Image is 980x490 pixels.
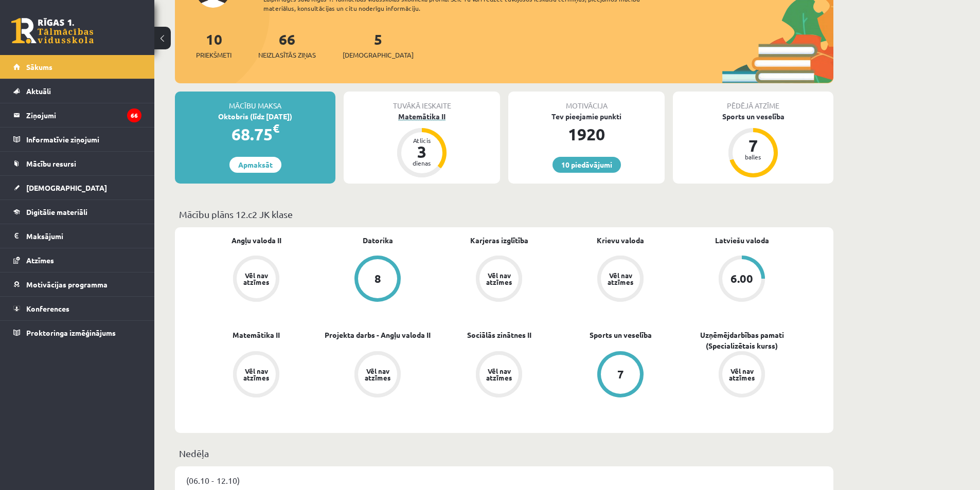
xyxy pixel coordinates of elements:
[258,30,316,60] a: 66Neizlasītās ziņas
[13,103,141,127] a: Ziņojumi66
[738,154,769,160] div: balles
[26,183,107,192] span: [DEMOGRAPHIC_DATA]
[344,92,500,111] div: Tuvākā ieskaite
[553,157,621,173] a: 10 piedāvājumi
[738,137,769,154] div: 7
[26,280,108,289] span: Motivācijas programma
[617,369,624,380] div: 7
[179,207,829,221] p: Mācību plāns 12.c2 JK klase
[127,108,141,122] i: 66
[231,235,281,246] a: Angļu valoda II
[438,256,560,304] a: Vēl nav atzīmes
[26,304,69,313] span: Konferences
[485,272,513,285] div: Vēl nav atzīmes
[26,86,51,96] span: Aktuāli
[13,321,141,344] a: Proktoringa izmēģinājums
[467,330,531,340] a: Sociālās zinātnes II
[560,351,681,400] a: 7
[195,256,317,304] a: Vēl nav atzīmes
[560,256,681,304] a: Vēl nav atzīmes
[363,235,393,246] a: Datorika
[13,200,141,224] a: Digitālie materiāli
[13,273,141,296] a: Motivācijas programma
[673,111,833,122] div: Sports un veselība
[681,330,803,351] a: Uzņēmējdarbības pamati (Specializētais kurss)
[730,273,753,284] div: 6.00
[344,111,500,179] a: Matemātika II Atlicis 3 dienas
[317,351,438,400] a: Vēl nav atzīmes
[196,50,231,60] span: Priekšmeti
[673,111,833,179] a: Sports un veselība 7 balles
[325,330,431,340] a: Projekta darbs - Angļu valoda II
[233,330,280,340] a: Matemātika II
[673,92,833,111] div: Pēdējā atzīme
[26,62,52,71] span: Sākums
[175,111,335,122] div: Oktobris (līdz [DATE])
[26,103,141,127] legend: Ziņojumi
[13,297,141,320] a: Konferences
[175,122,335,147] div: 68.75
[508,111,665,122] div: Tev pieejamie punkti
[26,328,116,337] span: Proktoringa izmēģinājums
[606,272,635,285] div: Vēl nav atzīmes
[681,351,803,400] a: Vēl nav atzīmes
[343,30,414,60] a: 5[DEMOGRAPHIC_DATA]
[317,256,438,304] a: 8
[13,128,141,151] a: Informatīvie ziņojumi
[406,137,437,143] div: Atlicis
[175,92,335,111] div: Mācību maksa
[485,368,513,381] div: Vēl nav atzīmes
[681,256,803,304] a: 6.00
[438,351,560,400] a: Vēl nav atzīmes
[715,235,769,246] a: Latviešu valoda
[406,160,437,166] div: dienas
[26,128,141,151] legend: Informatīvie ziņojumi
[375,273,381,284] div: 8
[26,207,87,216] span: Digitālie materiāli
[13,55,141,79] a: Sākums
[13,176,141,199] a: [DEMOGRAPHIC_DATA]
[13,152,141,175] a: Mācību resursi
[242,272,271,285] div: Vēl nav atzīmes
[406,143,437,160] div: 3
[344,111,500,122] div: Matemātika II
[727,368,756,381] div: Vēl nav atzīmes
[229,157,281,173] a: Apmaksāt
[343,50,414,60] span: [DEMOGRAPHIC_DATA]
[242,368,271,381] div: Vēl nav atzīmes
[26,159,76,168] span: Mācību resursi
[590,330,652,340] a: Sports un veselība
[258,50,316,60] span: Neizlasītās ziņas
[273,121,279,136] span: €
[508,122,665,147] div: 1920
[26,224,141,248] legend: Maksājumi
[363,368,392,381] div: Vēl nav atzīmes
[13,79,141,103] a: Aktuāli
[195,351,317,400] a: Vēl nav atzīmes
[13,224,141,248] a: Maksājumi
[470,235,528,246] a: Karjeras izglītība
[508,92,665,111] div: Motivācija
[11,18,94,44] a: Rīgas 1. Tālmācības vidusskola
[597,235,644,246] a: Krievu valoda
[26,256,54,265] span: Atzīmes
[13,248,141,272] a: Atzīmes
[196,30,231,60] a: 10Priekšmeti
[179,446,829,460] p: Nedēļa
